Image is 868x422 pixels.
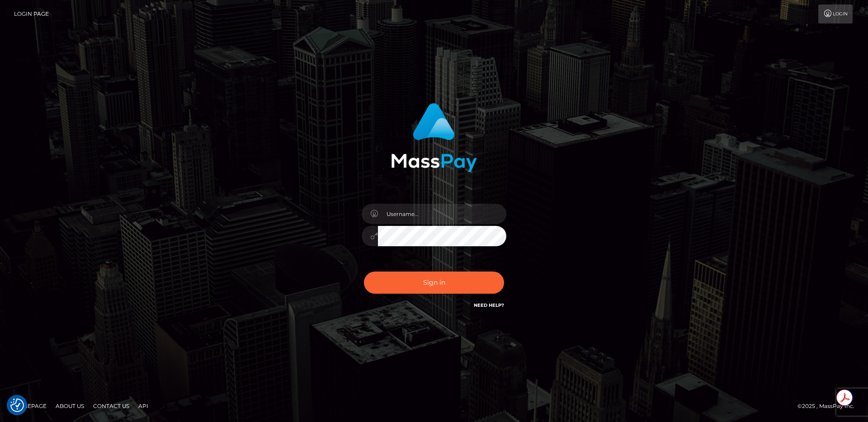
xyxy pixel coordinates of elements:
[818,5,853,23] a: Login
[52,399,88,413] a: About Us
[14,5,49,23] a: Login Page
[391,103,477,172] img: MassPay Login
[10,399,24,412] button: Consent Preferences
[135,399,152,413] a: API
[797,401,861,411] div: © 2025 , MassPay Inc.
[378,204,506,224] input: Username...
[364,272,504,294] button: Sign in
[10,399,24,412] img: Revisit consent button
[90,399,133,413] a: Contact Us
[10,399,50,413] a: Homepage
[474,302,504,308] a: Need Help?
